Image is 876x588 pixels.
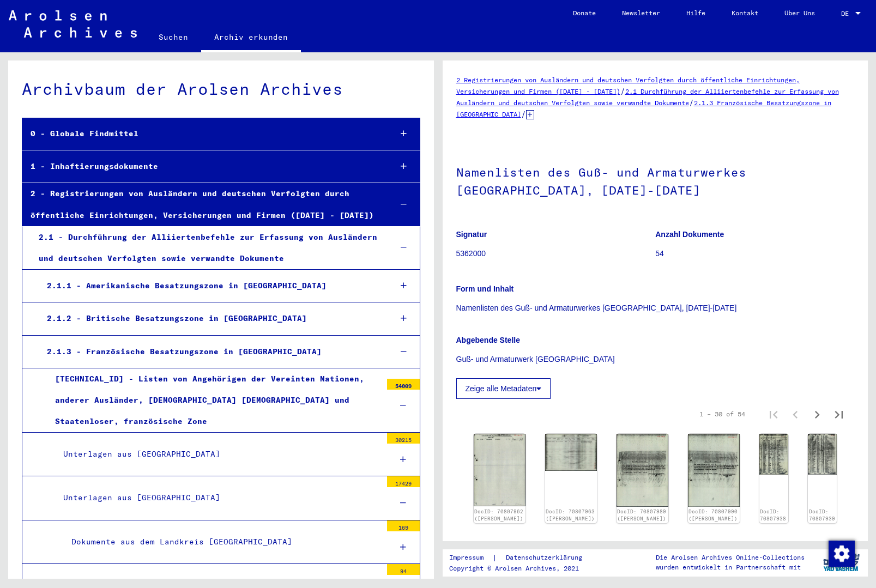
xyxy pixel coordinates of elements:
[656,562,805,572] p: wurden entwickelt in Partnerschaft mit
[655,230,724,239] b: Anzahl Dokumente
[456,284,514,293] b: Form und Inhalt
[828,403,850,425] button: Last page
[387,564,420,575] div: 94
[39,275,383,296] div: 2.1.1 - Amerikanische Besatzungszone in [GEOGRAPHIC_DATA]
[456,354,855,365] p: Guß- und Armaturwerk [GEOGRAPHIC_DATA]
[689,98,694,107] span: /
[39,308,383,329] div: 2.1.2 - Britische Besatzungszone in [GEOGRAPHIC_DATA]
[474,508,523,522] a: DocID: 70807962 ([PERSON_NAME])
[688,508,738,522] a: DocID: 70807990 ([PERSON_NAME])
[829,541,855,567] img: Zustimmung ändern
[456,230,487,239] b: Signatur
[22,156,383,177] div: 1 - Inhaftierungsdokumente
[449,552,492,563] a: Impressum
[22,183,383,226] div: 2 - Registrierungen von Ausländern und deutschen Verfolgten durch öffentliche Einrichtungen, Vers...
[456,302,855,314] p: Namenlisten des Guß- und Armaturwerkes [GEOGRAPHIC_DATA], [DATE]-[DATE]
[9,10,137,38] img: Arolsen_neg.svg
[688,434,740,507] img: 001.jpg
[456,248,655,259] p: 5362000
[699,409,745,419] div: 1 – 30 of 54
[828,540,854,566] div: Zustimmung ändern
[763,403,784,425] button: First page
[545,434,597,471] img: 001.jpg
[31,227,383,269] div: 2.1 - Durchführung der Alliiertenbefehle zur Erfassung von Ausländern und deutschen Verfolgten so...
[809,508,835,522] a: DocID: 70807939
[55,444,382,465] div: Unterlagen aus [GEOGRAPHIC_DATA]
[546,508,595,522] a: DocID: 70807963 ([PERSON_NAME])
[521,109,526,119] span: /
[387,520,420,531] div: 169
[759,434,788,475] img: 001.jpg
[387,379,420,390] div: 54009
[22,123,383,144] div: 0 - Globale Findmittel
[821,549,862,576] img: yv_logo.png
[806,403,828,425] button: Next page
[449,563,595,573] p: Copyright © Arolsen Archives, 2021
[146,24,201,50] a: Suchen
[841,10,853,17] span: DE
[449,552,595,563] div: |
[456,76,800,95] a: 2 Registrierungen von Ausländern und deutschen Verfolgten durch öffentliche Einrichtungen, Versic...
[456,87,839,107] a: 2.1 Durchführung der Alliiertenbefehle zur Erfassung von Ausländern und deutschen Verfolgten sowi...
[474,434,525,507] img: 001.jpg
[456,378,551,399] button: Zeige alle Metadaten
[617,434,668,507] img: 001.jpg
[456,336,520,344] b: Abgebende Stelle
[655,248,854,259] p: 54
[617,508,666,522] a: DocID: 70807989 ([PERSON_NAME])
[47,368,382,433] div: [TECHNICAL_ID] - Listen von Angehörigen der Vereinten Nationen, anderer Ausländer, [DEMOGRAPHIC_D...
[808,434,837,475] img: 001.jpg
[201,24,301,52] a: Archiv erkunden
[39,341,383,362] div: 2.1.3 - Französische Besatzungszone in [GEOGRAPHIC_DATA]
[63,531,382,553] div: Dokumente aus dem Landkreis [GEOGRAPHIC_DATA]
[22,77,420,101] div: Archivbaum der Arolsen Archives
[656,553,805,562] p: Die Arolsen Archives Online-Collections
[620,86,625,96] span: /
[387,433,420,444] div: 30215
[784,403,806,425] button: Previous page
[55,487,382,508] div: Unterlagen aus [GEOGRAPHIC_DATA]
[456,147,855,213] h1: Namenlisten des Guß- und Armaturwerkes [GEOGRAPHIC_DATA], [DATE]-[DATE]
[387,476,420,487] div: 17429
[497,552,595,563] a: Datenschutzerklärung
[760,508,786,522] a: DocID: 70807938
